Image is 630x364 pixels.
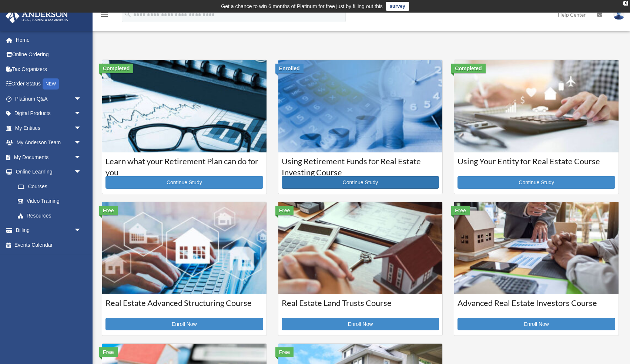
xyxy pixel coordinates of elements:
div: close [623,1,628,6]
div: Free [275,206,294,215]
a: Tax Organizers [5,62,93,77]
a: My Entitiesarrow_drop_down [5,121,93,135]
div: NEW [43,78,59,90]
i: menu [100,10,109,19]
div: Free [99,347,118,357]
a: Home [5,33,93,47]
a: Enroll Now [282,318,439,330]
span: arrow_drop_down [74,106,89,121]
span: arrow_drop_down [74,135,89,151]
span: arrow_drop_down [74,150,89,165]
div: Free [99,206,118,215]
a: Video Training [10,194,93,209]
a: Online Learningarrow_drop_down [5,165,93,179]
div: Free [451,206,470,215]
span: arrow_drop_down [74,223,89,238]
a: Digital Productsarrow_drop_down [5,106,93,121]
div: Get a chance to win 6 months of Platinum for free just by filling out this [221,2,383,11]
h3: Advanced Real Estate Investors Course [458,297,615,316]
a: Order StatusNEW [5,77,93,92]
a: survey [386,2,409,11]
div: Enrolled [275,64,304,73]
div: Completed [451,64,485,73]
a: Events Calendar [5,237,93,252]
a: menu [100,13,109,19]
a: Enroll Now [458,318,615,330]
a: Courses [10,179,89,194]
div: Completed [99,64,133,73]
a: My Anderson Teamarrow_drop_down [5,135,93,150]
img: Anderson Advisors Platinum Portal [3,9,70,23]
img: User Pic [613,9,624,20]
a: Resources [10,208,93,223]
a: Billingarrow_drop_down [5,223,93,238]
a: Platinum Q&Aarrow_drop_down [5,91,93,106]
i: search [124,10,132,18]
a: My Documentsarrow_drop_down [5,150,93,165]
span: arrow_drop_down [74,121,89,136]
h3: Using Your Entity for Real Estate Course [458,156,615,174]
a: Continue Study [282,176,439,189]
div: Free [275,347,294,357]
a: Online Ordering [5,47,93,62]
span: arrow_drop_down [74,165,89,180]
h3: Learn what your Retirement Plan can do for you [105,156,263,174]
h3: Real Estate Land Trusts Course [282,297,439,316]
h3: Using Retirement Funds for Real Estate Investing Course [282,156,439,174]
a: Enroll Now [105,318,263,330]
a: Continue Study [458,176,615,189]
span: arrow_drop_down [74,91,89,107]
h3: Real Estate Advanced Structuring Course [105,297,263,316]
a: Continue Study [105,176,263,189]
